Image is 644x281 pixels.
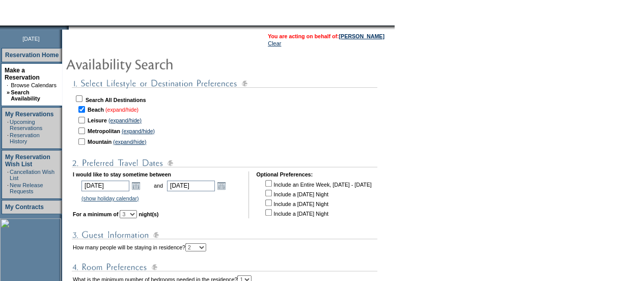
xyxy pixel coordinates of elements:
img: promoShadowLeftCorner.gif [65,25,69,30]
a: My Contracts [5,203,44,211]
td: · [7,119,9,131]
a: (expand/hide) [108,117,142,123]
td: Include an Entire Week, [DATE] - [DATE] Include a [DATE] Night Include a [DATE] Night Include a [... [263,178,371,217]
b: For a minimum of [73,211,118,217]
b: Mountain [88,139,111,145]
a: Upcoming Reservations [10,119,42,131]
td: and [152,178,164,193]
input: Date format: M/D/Y. Shortcut keys: [T] for Today. [UP] or [.] for Next Day. [DOWN] or [,] for Pre... [167,181,215,191]
a: Open the calendar popup. [216,180,227,191]
a: Browse Calendars [11,82,57,88]
b: Leisure [88,117,107,123]
a: (expand/hide) [105,107,138,113]
td: · [7,132,9,144]
b: Search All Destinations [86,97,146,103]
b: » [7,89,10,95]
a: My Reservations [5,111,53,118]
a: [PERSON_NAME] [339,33,384,39]
b: night(s) [138,211,158,217]
a: Make a Reservation [5,67,40,81]
a: New Release Requests [10,182,43,194]
td: · [7,169,9,181]
b: Beach [88,107,104,113]
span: [DATE] [22,36,40,42]
a: Search Availability [11,89,40,101]
td: How many people will be staying in residence? [73,243,206,251]
td: · [7,82,10,88]
a: Reservation Home [5,52,59,59]
a: Reservation History [10,132,40,144]
span: You are acting on behalf of: [268,33,384,39]
a: Open the calendar popup. [130,180,142,191]
a: (expand/hide) [122,128,155,134]
img: pgTtlAvailabilitySearch.gif [66,54,269,74]
b: Metropolitan [88,128,120,134]
a: (expand/hide) [113,139,146,145]
img: blank.gif [69,25,70,30]
td: · [7,182,9,194]
a: Cancellation Wish List [10,169,54,181]
a: Clear [268,40,281,46]
b: I would like to stay sometime between [73,171,171,177]
a: (show holiday calendar) [81,195,139,201]
input: Date format: M/D/Y. Shortcut keys: [T] for Today. [UP] or [.] for Next Day. [DOWN] or [,] for Pre... [81,181,129,191]
b: Optional Preferences: [256,171,313,177]
a: My Reservation Wish List [5,154,50,168]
